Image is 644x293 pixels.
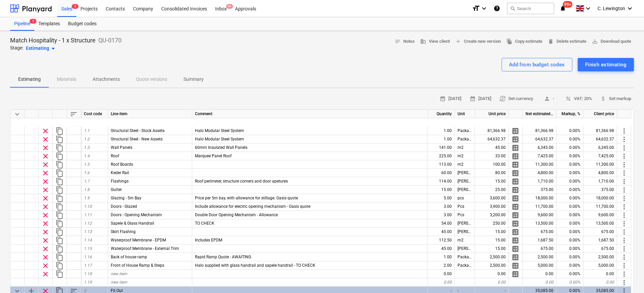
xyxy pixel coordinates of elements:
div: 0.00% [556,152,583,160]
span: Manage detailed breakdown for the row [511,161,519,169]
div: 33.00 [475,152,509,160]
span: Remove row [41,262,49,270]
div: 1.00 [428,253,455,261]
span: Remove row [41,127,49,135]
div: 11,700.00 [523,202,556,211]
div: Pcs [455,202,475,211]
i: keyboard_arrow_down [626,4,634,12]
span: More actions [620,161,628,169]
div: 675.00 [523,228,556,236]
div: 0.00 [475,270,509,278]
div: 3,900.00 [475,202,509,211]
div: Estimating [26,44,57,53]
div: 1,710.00 [523,177,556,186]
div: [PERSON_NAME] [455,177,475,186]
span: Duplicate row [56,127,64,135]
span: Manage detailed breakdown for the row [511,144,519,152]
span: Roof Boards [111,162,133,167]
div: [PERSON_NAME] [455,186,475,194]
span: attach_money [600,96,606,102]
div: 80.00 [475,169,509,177]
div: 5,000.00 [523,261,556,270]
div: 81,366.98 [583,127,617,135]
div: 4,800.00 [583,169,617,177]
span: 9+ [226,4,233,9]
div: Markup, % [556,110,583,118]
div: 375.00 [523,186,556,194]
div: 375.00 [583,186,617,194]
button: View client [417,36,452,47]
span: save_alt [592,38,598,44]
span: Remove row [41,161,49,169]
span: Manage detailed breakdown for the row [511,245,519,253]
span: Manage detailed breakdown for the row [511,186,519,194]
span: More actions [620,211,628,219]
span: Manage detailed breakdown for the row [511,169,519,177]
button: Delete estimate [545,36,589,47]
span: Remove row [41,236,49,245]
div: 225.00 [428,152,455,160]
div: Net estimated cost [523,110,556,118]
div: 0.00% [556,135,583,143]
div: 15.00 [475,236,509,245]
span: calendar_month [440,96,446,102]
span: Wall Panels [111,145,132,150]
span: Remove row [41,194,49,202]
p: Estimating [18,76,41,83]
div: Package [455,261,475,270]
div: m2 [455,236,475,245]
span: Remove row [41,211,49,219]
span: Create new version [455,38,501,45]
span: 1.4 [84,154,90,158]
span: VAT: 20% [565,95,592,103]
div: 2,500.00 [523,253,556,261]
span: More actions [620,253,628,261]
button: [DATE] [437,94,464,104]
span: More actions [620,152,628,160]
span: add [455,38,461,44]
span: 99+ [563,1,573,8]
div: Comment [192,110,428,118]
span: Roof [111,154,119,158]
span: Manage detailed breakdown for the row [511,236,519,245]
span: Remove row [41,144,49,152]
span: More actions [620,127,628,135]
div: 18,000.00 [523,194,556,202]
div: 13,500.00 [583,219,617,228]
div: 60.00 [428,169,455,177]
span: notes [395,38,401,44]
span: Download quote [592,38,631,45]
div: 15.00 [475,245,509,253]
div: 81,366.98 [475,127,509,135]
div: 0.00% [556,270,583,278]
span: More actions [620,135,628,143]
span: Duplicate row [56,144,64,152]
div: 0.00% [556,169,583,177]
button: Search [507,3,554,14]
div: 0.00% [556,194,583,202]
div: m2 [455,143,475,152]
i: keyboard_arrow_down [480,4,488,12]
div: 675.00 [583,228,617,236]
button: Download quote [589,36,634,47]
span: Manage detailed breakdown for the row [511,262,519,270]
span: Manage detailed breakdown for the row [511,203,519,211]
span: Manage detailed breakdown for the row [511,194,519,202]
div: 1.00 [428,127,455,135]
i: keyboard_arrow_down [584,4,592,12]
div: Package [455,135,475,143]
span: Gutter [111,187,122,192]
div: [PERSON_NAME] [455,169,475,177]
div: 1,710.00 [583,177,617,186]
span: Roof perimeter, structure corners and door apetures [195,179,288,184]
span: Copy estimate [506,38,542,45]
span: Manage detailed breakdown for the row [511,177,519,186]
span: More actions [620,203,628,211]
div: Quantity [428,110,455,118]
span: 1.6 [84,170,90,175]
div: 3,600.00 [475,194,509,202]
span: Duplicate row [56,270,64,278]
iframe: Chat Widget [610,261,644,293]
div: pcs [455,194,475,202]
span: delete [548,38,554,44]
